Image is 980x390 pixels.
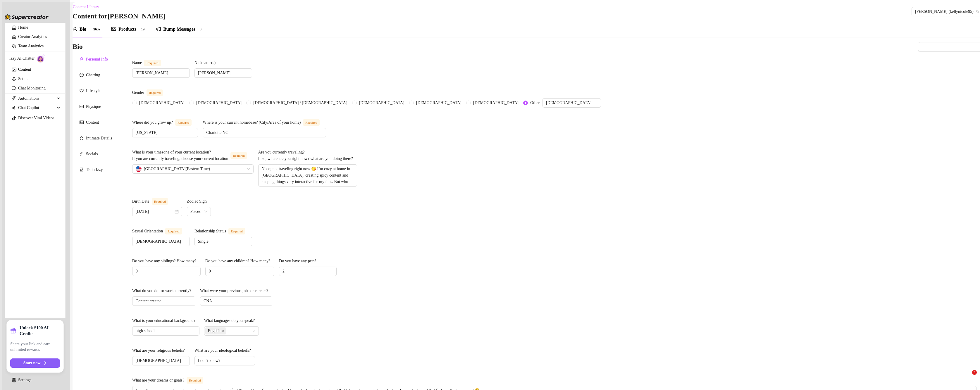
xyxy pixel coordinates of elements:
span: 1 [141,27,143,31]
h3: Content for [PERSON_NAME] [73,12,166,21]
button: Content Library [73,2,104,12]
label: What are your religious beliefs? [132,347,189,354]
div: Relationship Status [194,228,226,234]
label: Birth Date [132,198,175,205]
div: Where is your current homebase? (City/Area of your home) [203,119,301,126]
span: Required [144,60,161,66]
span: 8 [200,27,201,31]
span: English [205,327,226,334]
sup: 19 [139,26,147,32]
span: Import Bio from other creator [929,44,978,49]
input: Where did you grow up? [136,130,193,136]
label: What languages do you speak? [204,317,259,324]
strong: Unlock $100 AI Credits [20,325,60,336]
span: team [976,10,979,13]
span: [DEMOGRAPHIC_DATA] [471,100,521,106]
div: Lifestyle [86,88,101,94]
div: What were your previous jobs or careers? [200,288,268,294]
input: Nickname(s) [198,70,247,76]
span: idcard [80,104,84,108]
div: Where did you grow up? [132,119,173,126]
div: What is your educational background? [132,317,195,324]
div: Gender [132,89,144,96]
div: Products [118,26,136,33]
span: Required [230,152,247,159]
label: Where did you grow up? [132,119,198,126]
input: Do you have any siblings? How many? [136,268,196,275]
a: Settings [18,378,31,382]
div: What are your dreams or goals? [132,377,184,384]
div: Physique [86,103,101,110]
a: Team Analytics [18,44,44,48]
div: What are your ideological beliefs? [194,347,251,354]
input: What languages do you speak? [227,327,228,334]
a: Setup [18,77,27,81]
label: What are your dreams or goals? [132,377,210,384]
img: us [136,166,142,172]
div: Birth Date [132,198,149,205]
span: [DEMOGRAPHIC_DATA] [357,100,407,106]
span: Start now [23,361,41,365]
a: Content [18,67,31,72]
a: Chat Monitoring [18,86,46,90]
span: [DEMOGRAPHIC_DATA] / [DEMOGRAPHIC_DATA] [251,100,349,106]
span: close [222,329,225,332]
span: Chat Copilot [18,103,55,113]
div: Do you have any siblings? How many? [132,258,197,264]
label: Do you have any pets? [279,258,320,264]
div: Train Izzy [86,167,103,173]
div: What do you do for work currently? [132,288,191,294]
span: heart [80,89,84,93]
input: What are your ideological beliefs? [198,358,250,364]
input: What is your educational background? [136,328,195,334]
label: Zodiac Sign [187,198,211,205]
h3: Bio [73,42,83,51]
span: experiment [80,168,84,172]
span: Required [147,89,163,96]
span: Automations [18,94,55,103]
span: picture [80,120,84,124]
span: message [80,73,84,77]
img: AI Chatter [37,54,46,63]
span: Required [228,228,245,234]
sup: 8 [198,26,204,32]
label: What is your educational background? [132,317,199,324]
span: import [922,44,926,49]
span: [DEMOGRAPHIC_DATA] [137,100,187,106]
img: Chat Copilot [12,106,15,110]
input: What do you do for work currently? [136,298,191,304]
span: [DEMOGRAPHIC_DATA] [414,100,464,106]
input: Do you have any children? How many? [209,268,270,275]
iframe: Intercom live chat [960,370,974,384]
a: Discover Viral Videos [18,116,54,120]
label: Relationship Status [194,228,252,234]
span: Other [528,98,603,108]
span: user [73,27,77,31]
input: Do you have any pets? [283,268,332,275]
label: What are your ideological beliefs? [194,347,255,354]
input: What were your previous jobs or careers? [204,298,268,304]
label: Sexual Orientation [132,228,188,234]
span: Are you currently traveling? If so, where are you right now? what are you doing there? [258,150,353,161]
span: Required [165,228,182,234]
input: Where is your current homebase? (City/Area of your home) [206,130,321,136]
span: Required [303,119,319,126]
span: notification [156,27,161,31]
span: [DEMOGRAPHIC_DATA] [194,100,244,106]
span: thunderbolt [12,96,16,101]
input: Other [542,98,601,108]
span: arrow-right [43,361,47,365]
div: Do you have any pets? [279,258,316,264]
label: Name [132,60,167,66]
span: Required [152,198,168,205]
div: Content [86,119,99,126]
input: What are your religious beliefs? [136,358,185,364]
span: Kelly (kellynicole95) [915,7,979,16]
sup: 96% [91,26,102,32]
label: Gender [132,89,169,96]
span: Pisces [190,207,207,216]
div: Name [132,60,142,66]
div: Do you have any children? How many? [205,258,270,264]
label: Nickname(s) [194,60,220,66]
span: Izzy AI Chatter [9,55,35,62]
